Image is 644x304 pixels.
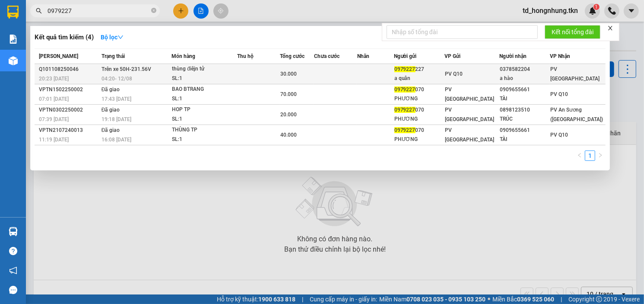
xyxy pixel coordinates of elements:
span: Đã giao [102,86,120,93]
span: search [36,8,42,14]
div: VPTN2107240013 [39,126,99,135]
div: SL: 1 [172,94,237,104]
span: 17:43 [DATE] [102,96,131,102]
span: Trạng thái [102,53,125,59]
span: Trên xe 50H-231.56V [102,66,151,72]
div: 070 [394,85,444,94]
span: close-circle [151,8,156,13]
div: 070 [394,126,444,135]
div: VPTN0302250002 [39,106,99,115]
input: Nhập số tổng đài [387,25,538,39]
span: close-circle [151,7,156,15]
span: Món hàng [171,53,195,59]
div: THÙNG TP [172,125,237,135]
div: SL: 1 [172,115,237,124]
div: 0909655661 [500,85,549,94]
span: Chưa cước [314,53,339,59]
div: PHƯƠNG [394,135,444,144]
span: VP Gửi [444,53,460,59]
span: PV [GEOGRAPHIC_DATA] [445,107,494,122]
span: PV Q10 [550,132,568,138]
span: Người nhận [499,53,527,59]
span: 16:08 [DATE] [102,137,131,143]
h3: Kết quả tìm kiếm ( 4 ) [35,33,94,42]
span: 19:18 [DATE] [102,116,131,122]
span: PV [GEOGRAPHIC_DATA] [445,86,494,102]
li: Previous Page [574,150,585,161]
span: 30.000 [280,71,297,77]
strong: Bộ lọc [101,34,124,41]
span: down [117,34,124,40]
span: VP Nhận [550,53,570,59]
span: 0979227 [394,86,416,93]
span: 40.000 [280,132,297,138]
span: Nhãn [357,53,369,59]
div: thùng điêjn tử [172,64,237,74]
span: [PERSON_NAME] [39,53,78,59]
button: left [574,150,585,161]
div: 0378582204 [500,65,549,74]
input: Tìm tên, số ĐT hoặc mã đơn [48,6,149,16]
span: PV [GEOGRAPHIC_DATA] [445,127,494,143]
div: SL: 1 [172,135,237,144]
span: notification [9,266,17,275]
span: 20.000 [280,112,297,118]
img: solution-icon [9,35,18,44]
span: PV Q10 [550,91,568,97]
span: left [577,153,582,158]
span: Người gửi [394,53,417,59]
img: warehouse-icon [9,227,18,236]
div: Q101108250046 [39,65,99,74]
div: BAO BTRANG [172,85,237,94]
div: TÀI [500,94,549,103]
span: Tổng cước [280,53,305,59]
span: 11:19 [DATE] [39,137,69,143]
span: Thu hộ [237,53,254,59]
span: 70.000 [280,91,297,97]
span: right [598,153,603,158]
span: 0979227 [394,127,416,133]
div: PHƯƠNG [394,94,444,103]
span: 07:39 [DATE] [39,116,69,122]
div: TÀI [500,135,549,144]
li: Next Page [595,150,606,161]
span: 0979227 [394,107,416,113]
span: 0979227 [394,66,416,72]
button: right [595,150,606,161]
img: warehouse-icon [9,56,18,65]
span: PV [GEOGRAPHIC_DATA] [550,66,600,82]
div: a hào [500,74,549,83]
div: HOP TP [172,105,237,115]
button: Kết nối tổng đài [545,25,600,39]
div: VPTN1502250002 [39,85,99,94]
span: 04:20 - 12/08 [102,76,132,82]
div: 0898123510 [500,106,549,115]
div: 227 [394,65,444,74]
div: 070 [394,106,444,115]
span: Kết nối tổng đài [552,27,593,37]
li: 1 [585,150,595,161]
div: SL: 1 [172,74,237,83]
div: PHƯƠNG [394,115,444,124]
a: 1 [585,151,595,160]
span: message [9,286,17,294]
span: PV Q10 [445,71,463,77]
div: TRÚC [500,115,549,124]
span: 20:23 [DATE] [39,76,69,82]
span: PV An Sương ([GEOGRAPHIC_DATA]) [550,107,603,122]
span: question-circle [9,247,17,255]
span: 07:01 [DATE] [39,96,69,102]
div: a quân [394,74,444,83]
span: close [607,25,613,31]
button: Bộ lọcdown [94,30,130,44]
span: Đã giao [102,107,120,113]
span: Đã giao [102,127,120,133]
img: logo-vxr [7,6,19,19]
div: 0909655661 [500,126,549,135]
